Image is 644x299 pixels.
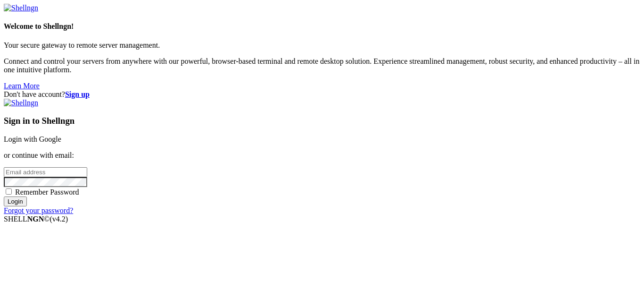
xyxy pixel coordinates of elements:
[4,196,27,206] input: Login
[4,4,38,12] img: Shellngn
[6,188,12,195] input: Remember Password
[4,90,640,99] div: Don't have account?
[27,215,44,223] b: NGN
[65,90,90,98] a: Sign up
[4,41,640,50] p: Your secure gateway to remote server management.
[4,206,73,214] a: Forgot your password?
[4,57,640,74] p: Connect and control your servers from anywhere with our powerful, browser-based terminal and remo...
[4,215,68,223] span: SHELL ©
[4,22,640,31] h4: Welcome to Shellngn!
[4,82,40,90] a: Learn More
[15,188,79,196] span: Remember Password
[50,215,68,223] span: 4.2.0
[4,99,38,107] img: Shellngn
[4,135,61,143] a: Login with Google
[4,151,640,160] p: or continue with email:
[4,116,640,126] h3: Sign in to Shellngn
[4,167,87,177] input: Email address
